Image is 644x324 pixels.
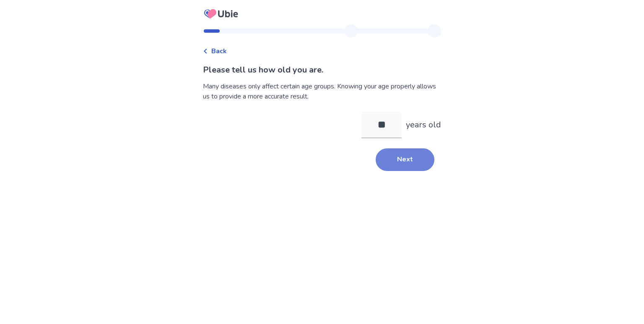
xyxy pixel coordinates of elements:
[406,119,441,131] p: years old
[203,81,441,101] div: Many diseases only affect certain age groups. Knowing your age properly allows us to provide a mo...
[211,46,227,56] span: Back
[203,64,441,76] p: Please tell us how old you are.
[376,148,434,171] button: Next
[361,111,402,138] input: years old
